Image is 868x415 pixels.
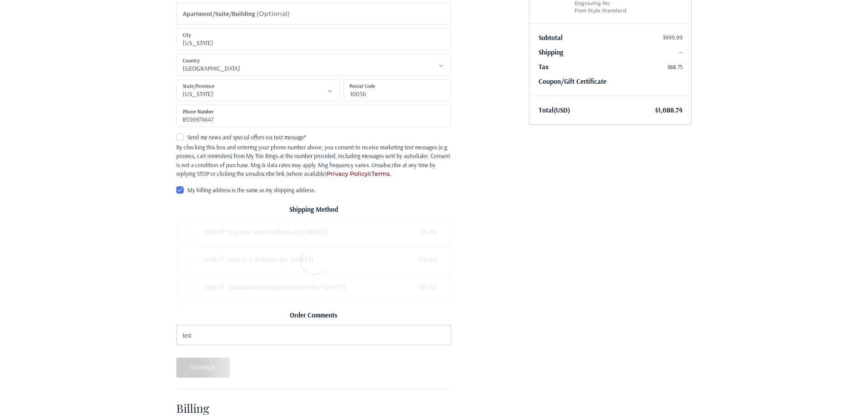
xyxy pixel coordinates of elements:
span: Total (USD) [539,106,570,114]
a: Privacy Policy [327,170,368,177]
legend: Shipping Method [204,205,423,219]
label: Phone Number [183,107,214,117]
a: Terms [371,170,390,177]
div: By checking this box and entering your phone number above, you consent to receive marketing text ... [176,143,451,179]
label: Send me news and special offers via text message* [176,133,451,141]
a: Coupon/Gift Certificate [539,77,606,86]
span: Tax [539,62,549,71]
button: Continue [176,358,230,378]
span: Subtotal [539,33,563,42]
legend: Order Comments [204,310,423,325]
span: Shipping [539,48,563,56]
small: (Optional) [257,10,290,18]
span: -- [679,48,683,56]
label: Apartment/Suite/Building [183,3,290,25]
label: Postal Code [349,81,375,91]
label: City [183,30,191,40]
label: Country [183,56,200,66]
span: $88.75 [668,63,683,71]
span: $999.99 [663,34,683,41]
label: State/Province [183,81,214,91]
h2: Billing [176,401,230,415]
span: $1,088.74 [655,106,683,114]
label: My billing address is the same as my shipping address. [176,186,451,194]
li: Font Style Standard [575,7,644,15]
